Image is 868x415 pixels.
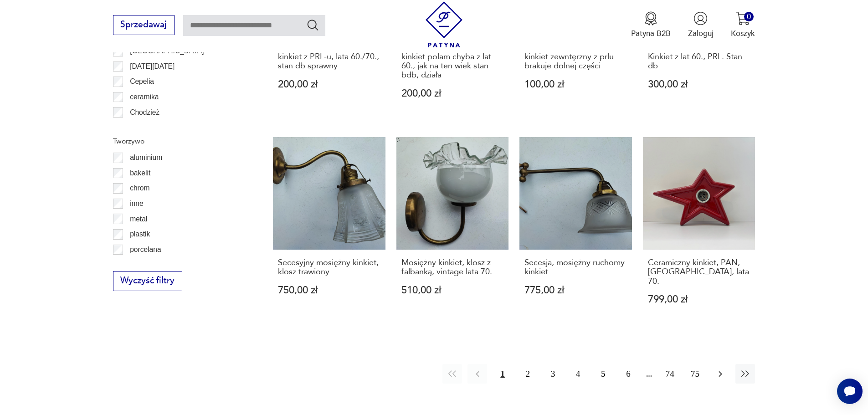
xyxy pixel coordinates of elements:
[631,11,671,39] button: Patyna B2B
[543,364,563,384] button: 3
[130,91,159,103] p: ceramika
[685,364,705,384] button: 75
[273,137,385,326] a: Secesyjny mosiężny kinkiet, klosz trawionySecesyjny mosiężny kinkiet, klosz trawiony750,00 zł
[278,80,380,89] p: 200,00 zł
[631,28,671,39] p: Patyna B2B
[113,271,182,291] button: Wyczyść filtry
[278,258,380,277] h3: Secesyjny mosiężny kinkiet, klosz trawiony
[113,15,175,35] button: Sprzedawaj
[648,52,750,71] h3: Kinkiet z lat 60., PRL. Stan db
[130,107,159,118] p: Chodzież
[401,258,504,277] h3: Mosiężny kinkiet, klosz z falbanką, vintage lata 70.
[524,52,627,71] h3: kinkiet zewntęrzny z prlu brakuje dolnej części
[688,28,714,39] p: Zaloguj
[644,11,658,26] img: Ikona medalu
[401,286,504,295] p: 510,00 zł
[631,11,671,39] a: Ikona medaluPatyna B2B
[643,137,755,326] a: Ceramiczny kinkiet, PAN, Niemcy, lata 70.Ceramiczny kinkiet, PAN, [GEOGRAPHIC_DATA], lata 70.799,...
[593,364,613,384] button: 5
[306,18,319,31] button: Szukaj
[130,122,157,133] p: Ćmielów
[401,89,504,98] p: 200,00 zł
[648,295,750,304] p: 799,00 zł
[568,364,588,384] button: 4
[421,1,467,47] img: Patyna - sklep z meblami i dekoracjami vintage
[130,76,154,87] p: Cepelia
[731,11,755,39] button: 0Koszyk
[837,379,863,404] iframe: Smartsupp widget button
[693,11,708,26] img: Ikonka użytkownika
[519,137,632,326] a: Secesja, mosiężny ruchomy kinkietSecesja, mosiężny ruchomy kinkiet775,00 zł
[744,12,754,21] div: 0
[618,364,638,384] button: 6
[518,364,538,384] button: 2
[493,364,512,384] button: 1
[130,244,161,256] p: porcelana
[130,182,149,194] p: chrom
[113,22,175,29] a: Sprzedawaj
[130,213,147,225] p: metal
[278,52,380,71] h3: kinkiet z PRL-u, lata 60./70., stan db sprawny
[113,135,247,147] p: Tworzywo
[660,364,680,384] button: 74
[396,137,509,326] a: Mosiężny kinkiet, klosz z falbanką, vintage lata 70.Mosiężny kinkiet, klosz z falbanką, vintage l...
[130,61,175,72] p: [DATE][DATE]
[524,258,627,277] h3: Secesja, mosiężny ruchomy kinkiet
[736,11,750,26] img: Ikona koszyka
[524,80,627,89] p: 100,00 zł
[130,228,150,240] p: plastik
[524,286,627,295] p: 775,00 zł
[401,52,504,80] h3: kinkiet polam chyba z lat 60., jak na ten wiek stan bdb, działa
[688,11,714,39] button: Zaloguj
[731,28,755,39] p: Koszyk
[130,152,162,164] p: aluminium
[648,258,750,286] h3: Ceramiczny kinkiet, PAN, [GEOGRAPHIC_DATA], lata 70.
[130,167,150,179] p: bakelit
[648,80,750,89] p: 300,00 zł
[130,259,153,271] p: porcelit
[130,198,143,210] p: inne
[278,286,380,295] p: 750,00 zł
